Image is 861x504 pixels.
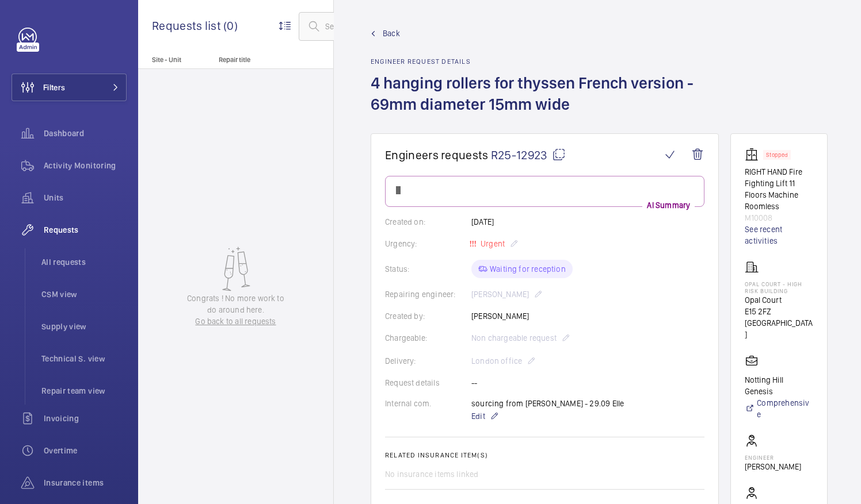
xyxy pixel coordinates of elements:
[385,451,704,459] h2: Related insurance item(s)
[471,410,485,422] span: Edit
[745,306,813,340] p: E15 2FZ [GEOGRAPHIC_DATA]
[299,12,484,41] input: Search by request or quote number
[41,288,127,300] span: CSM view
[43,82,65,93] span: Filters
[41,256,127,268] span: All requests
[745,397,813,420] a: Comprehensive
[44,224,127,236] span: Requests
[41,353,127,364] span: Technical S. view
[491,148,566,162] span: R25-12923
[371,72,732,133] h1: 4 hanging rollers for thyssen French version - 69mm diameter 15mm wide
[745,294,813,306] p: Opal Court
[44,160,127,171] span: Activity Monitoring
[44,445,127,456] span: Overtime
[12,74,127,101] button: Filters
[44,128,127,139] span: Dashboard
[41,385,127,397] span: Repair team view
[745,212,813,224] p: M10008
[152,18,223,33] span: Requests list
[44,477,127,488] span: Insurance items
[44,413,127,424] span: Invoicing
[371,57,732,66] h2: Engineer request details
[745,280,813,294] p: Opal Court - High Risk Building
[745,454,801,461] p: Engineer
[138,56,214,64] p: Site - Unit
[766,153,788,157] p: Stopped
[219,56,295,64] p: Repair title
[41,321,127,332] span: Supply view
[745,461,801,472] p: [PERSON_NAME]
[385,148,489,162] span: Engineers requests
[745,374,813,397] p: Notting Hill Genesis
[745,224,813,247] a: See recent activities
[642,199,695,211] p: AI Summary
[182,293,290,316] p: Congrats ! No more work to do around here.
[383,28,400,39] span: Back
[44,192,127,203] span: Units
[745,166,813,212] p: RIGHT HAND Fire Fighting Lift 11 Floors Machine Roomless
[182,316,290,327] a: Go back to all requests
[745,148,763,161] img: elevator.svg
